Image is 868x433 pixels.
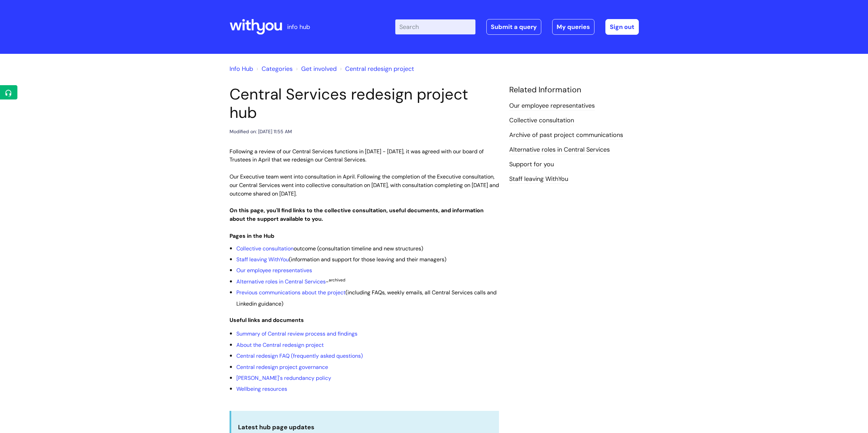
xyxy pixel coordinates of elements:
a: Central redesign project [345,65,414,73]
span: (information and support for those leaving and their managers) [236,256,446,263]
p: info hub [287,21,310,32]
span: outcome (consultation timeline and new structures) [236,245,423,252]
strong: Useful links and documents [230,316,304,324]
a: Archive of past project communications [509,131,623,140]
h1: Central Services redesign project hub [230,85,499,122]
a: Get involved [301,65,337,73]
a: Sign out [605,19,639,35]
a: Wellbeing resources [236,385,287,392]
a: Collective consultation [236,245,294,252]
a: Submit a query [486,19,541,35]
a: Info Hub [230,65,253,73]
a: Collective consultation [509,116,574,125]
input: Search [395,19,475,34]
div: | - [395,19,639,35]
strong: Pages in the Hub [230,232,274,239]
a: Central redesign FAQ (frequently asked questions) [236,352,363,359]
h4: Related Information [509,85,639,95]
a: Central redesign project governance [236,364,328,371]
a: Categories [262,65,293,73]
a: My queries [552,19,594,35]
a: [PERSON_NAME]'s redundancy policy [236,374,331,382]
span: Our Executive team went into consultation in April. Following the completion of the Executive con... [230,173,499,197]
a: Alternative roles in Central Services [236,278,326,285]
li: Get involved [294,63,337,74]
a: Alternative roles in Central Services [509,145,610,154]
strong: Latest hub page updates [238,423,314,431]
a: Summary of Central review process and findings [236,330,357,337]
div: Modified on: [DATE] 11:55 AM [230,127,292,136]
a: Support for you [509,160,554,169]
a: Our employee representatives [509,102,595,110]
sup: archived [329,277,345,283]
li: Solution home [255,63,293,74]
a: Previous communications about the project [236,289,345,296]
a: About the Central redesign project [236,341,324,349]
a: Staff leaving WithYou [509,175,568,184]
span: Following a review of our Central Services functions in [DATE] - [DATE], it was agreed with our b... [230,148,484,164]
strong: On this page, you'll find links to the collective consultation, useful documents, and information... [230,207,484,222]
li: Central redesign project [338,63,414,74]
a: Our employee representatives [236,267,312,274]
span: (including FAQs, weekly emails, all Central Services calls and Linkedin guidance) [236,289,497,307]
a: Staff leaving WithYou [236,256,289,263]
span: - [236,278,345,285]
